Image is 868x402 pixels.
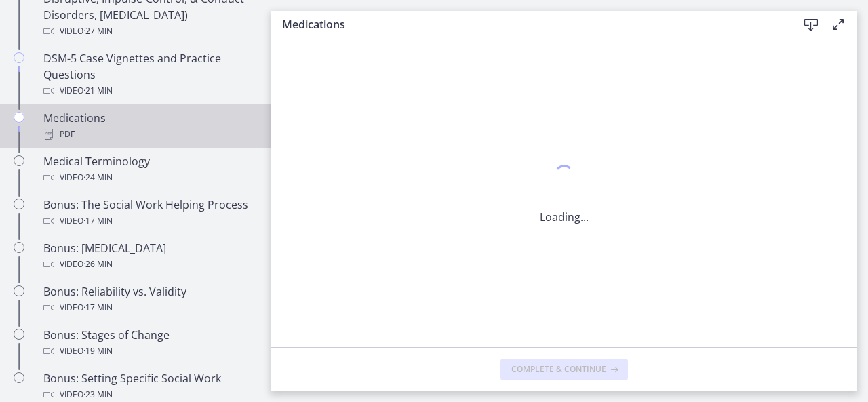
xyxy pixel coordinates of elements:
span: · 17 min [83,300,113,316]
span: · 19 min [83,343,113,359]
span: · 24 min [83,169,113,186]
div: Bonus: Reliability vs. Validity [43,283,255,316]
div: Video [43,343,255,359]
div: DSM-5 Case Vignettes and Practice Questions [43,50,255,99]
div: Bonus: The Social Work Helping Process [43,197,255,229]
div: Bonus: Stages of Change [43,327,255,359]
div: Video [43,256,255,273]
div: Bonus: [MEDICAL_DATA] [43,240,255,273]
div: Medical Terminology [43,153,255,186]
span: · 21 min [83,83,113,99]
p: Loading... [540,209,589,225]
button: Complete & continue [500,359,628,380]
span: Complete & continue [511,364,606,375]
div: Video [43,300,255,316]
div: 1 [540,161,589,193]
div: Video [43,213,255,229]
div: Video [43,23,255,39]
div: Video [43,83,255,99]
div: PDF [43,126,255,142]
span: · 26 min [83,256,113,273]
h3: Medications [282,16,776,33]
span: · 27 min [83,23,113,39]
div: Medications [43,110,255,142]
div: Video [43,169,255,186]
span: · 17 min [83,213,113,229]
